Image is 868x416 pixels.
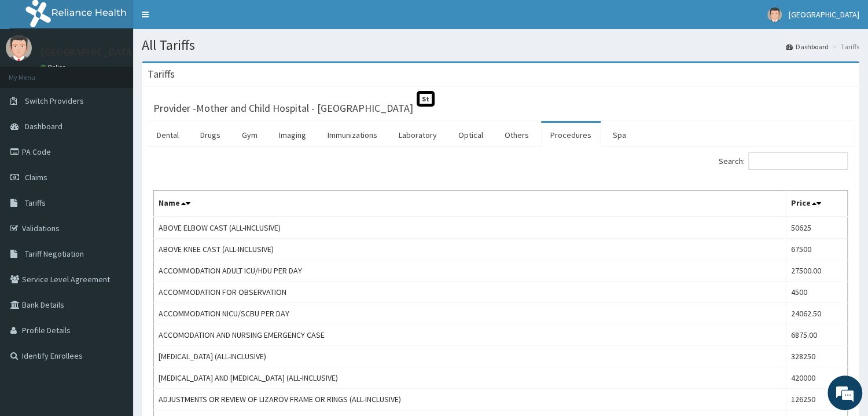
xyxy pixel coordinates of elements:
[830,42,859,52] li: Tariffs
[318,123,387,147] a: Immunizations
[190,6,218,34] div: Minimize live chat window
[154,367,786,389] td: [MEDICAL_DATA] AND [MEDICAL_DATA] (ALL-INCLUSIVE)
[417,91,435,107] span: St
[148,69,175,79] h3: Tariffs
[60,65,194,80] div: Chat with us now
[154,324,786,346] td: ACCOMODATION AND NURSING EMERGENCY CASE
[6,35,32,61] img: User Image
[786,191,847,217] th: Price
[786,389,847,410] td: 126250
[41,47,136,57] p: [GEOGRAPHIC_DATA]
[21,58,47,87] img: d_794563401_company_1708531726252_794563401
[786,260,847,282] td: 27500.00
[25,198,46,208] span: Tariffs
[154,239,786,260] td: ABOVE KNEE CAST (ALL-INCLUSIVE)
[154,389,786,410] td: ADJUSTMENTS OR REVIEW OF LIZAROV FRAME OR RINGS (ALL-INCLUSIVE)
[148,123,188,147] a: Dental
[191,123,230,147] a: Drugs
[767,8,782,22] img: User Image
[154,217,786,239] td: ABOVE ELBOW CAST (ALL-INCLUSIVE)
[154,191,786,217] th: Name
[495,123,538,147] a: Others
[604,123,635,147] a: Spa
[142,38,859,53] h1: All Tariffs
[786,42,829,52] a: Dashboard
[541,123,601,147] a: Procedures
[786,282,847,303] td: 4500
[233,123,267,147] a: Gym
[154,260,786,282] td: ACCOMMODATION ADULT ICU/HDU PER DAY
[389,123,446,147] a: Laboratory
[786,217,847,239] td: 50625
[154,303,786,324] td: ACCOMMODATION NICU/SCBU PER DAY
[154,282,786,303] td: ACCOMMODATION FOR OBSERVATION
[786,324,847,346] td: 6875.00
[25,249,84,259] span: Tariff Negotiation
[786,239,847,260] td: 67500
[153,103,413,114] h3: Provider - Mother and Child Hospital - [GEOGRAPHIC_DATA]
[449,123,492,147] a: Optical
[786,367,847,389] td: 420000
[789,9,859,20] span: [GEOGRAPHIC_DATA]
[41,63,68,71] a: Online
[270,123,315,147] a: Imaging
[719,152,848,170] label: Search:
[25,96,84,106] span: Switch Providers
[786,303,847,324] td: 24062.50
[748,152,848,170] input: Search:
[154,346,786,367] td: [MEDICAL_DATA] (ALL-INCLUSIVE)
[25,172,47,183] span: Claims
[6,286,220,326] textarea: Type your message and hit 'Enter'
[786,346,847,367] td: 328250
[67,130,160,247] span: We're online!
[25,121,62,132] span: Dashboard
